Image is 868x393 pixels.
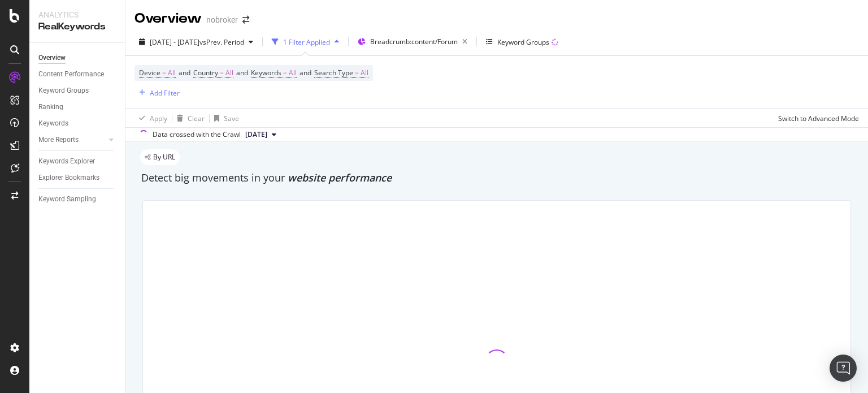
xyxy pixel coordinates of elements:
div: Add Filter [150,88,180,98]
span: vs Prev. Period [199,37,244,47]
div: Clear [188,114,205,123]
div: Switch to Advanced Mode [778,114,859,123]
span: Search Type [314,68,353,77]
a: Keyword Groups [38,85,117,97]
button: Apply [134,109,167,127]
button: [DATE] - [DATE]vsPrev. Period [134,33,258,51]
span: Keywords [251,68,281,77]
div: More Reports [38,134,79,146]
div: Keywords [38,118,68,129]
button: Clear [172,109,205,127]
div: Ranking [38,101,63,113]
div: arrow-right-arrow-left [242,16,249,24]
a: Keywords Explorer [38,156,117,167]
span: [DATE] - [DATE] [150,37,199,47]
div: RealKeywords [38,20,116,33]
button: [DATE] [241,128,281,141]
span: and [300,68,311,77]
a: Keywords [38,118,117,129]
div: 1 Filter Applied [283,37,330,47]
button: Add Filter [134,86,180,100]
a: Overview [38,52,117,64]
span: All [361,65,368,81]
button: Keyword Groups [481,33,563,51]
div: Data crossed with the Crawl [153,129,241,140]
a: Explorer Bookmarks [38,172,117,184]
div: Overview [134,9,202,28]
div: Keyword Groups [497,37,549,47]
span: Breadcrumb: content/Forum [370,37,458,46]
span: and [179,68,190,77]
a: More Reports [38,134,106,146]
div: legacy label [140,149,180,165]
span: All [289,65,297,81]
div: Keywords Explorer [38,156,95,167]
div: Keyword Sampling [38,193,96,205]
span: By URL [153,154,175,161]
a: Ranking [38,101,117,113]
div: Detect big movements in your [141,171,852,185]
span: = [220,68,224,77]
button: Switch to Advanced Mode [774,109,859,127]
span: Device [139,68,160,77]
a: Content Performance [38,68,117,80]
span: = [355,68,359,77]
span: 2025 Aug. 4th [245,129,267,140]
span: = [162,68,166,77]
button: Breadcrumb:content/Forum [353,33,472,51]
div: Save [224,114,239,123]
span: All [168,65,176,81]
button: Save [210,109,239,127]
div: Keyword Groups [38,85,89,97]
div: Content Performance [38,68,104,80]
button: 1 Filter Applied [267,33,344,51]
div: Overview [38,52,66,64]
span: website performance [288,171,392,184]
div: Explorer Bookmarks [38,172,99,184]
div: nobroker [206,14,238,25]
span: All [225,65,233,81]
div: Apply [150,114,167,123]
span: = [283,68,287,77]
span: Country [193,68,218,77]
span: and [236,68,248,77]
a: Keyword Sampling [38,193,117,205]
div: Analytics [38,9,116,20]
div: Open Intercom Messenger [830,355,857,382]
